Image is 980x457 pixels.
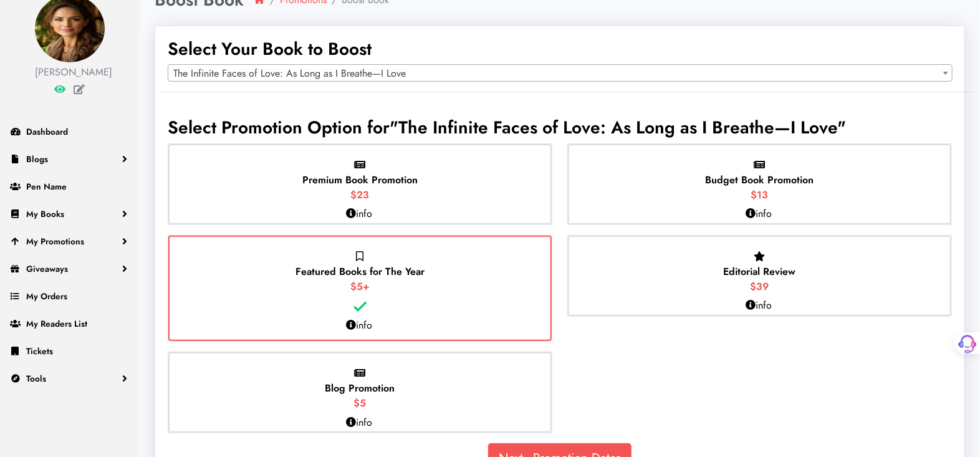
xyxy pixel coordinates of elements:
p: info [347,206,373,221]
span: Tickets [26,345,53,357]
p: info [347,415,373,430]
div: [PERSON_NAME] [35,65,105,80]
span: Premium Book Promotion [302,173,418,187]
span: Editorial Review [724,264,796,279]
span: Pen Name [26,180,67,193]
p: info [746,206,772,221]
span: $39 [751,279,769,294]
span: Blogs [26,153,48,165]
span: My Orders [26,290,67,302]
span: Featured Books for The Year [295,264,425,279]
span: "The Infinite Faces of Love: As Long as I Breathe—I Love" [390,115,846,140]
h3: Select Your Book to Boost [168,39,952,60]
span: Dashboard [26,125,68,138]
span: $13 [751,188,769,202]
span: My Readers List [26,317,87,330]
h3: Select Promotion Option for [168,117,952,138]
span: The Infinite Faces of Love: As Long as I Breathe—I Love [168,64,953,82]
span: The Infinite Faces of Love: As Long as I Breathe—I Love [168,65,952,82]
span: $23 [351,188,370,202]
p: info [347,318,373,333]
span: $5 [354,396,367,410]
span: Tools [26,372,46,385]
span: Budget Book Promotion [706,173,814,187]
p: info [746,298,772,313]
span: $5+ [350,279,370,294]
span: My Promotions [26,235,84,248]
span: Giveaways [26,262,68,275]
span: My Books [26,208,64,220]
span: Blog Promotion [325,381,395,395]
